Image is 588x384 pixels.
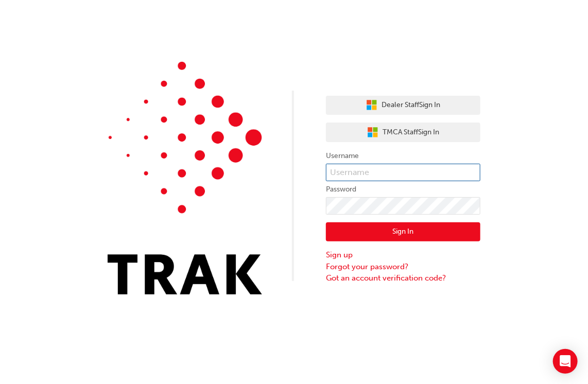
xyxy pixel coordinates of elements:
img: Trak [108,62,262,294]
div: Open Intercom Messenger [553,349,578,374]
a: Got an account verification code? [326,272,480,284]
button: TMCA StaffSign In [326,123,480,142]
label: Username [326,150,480,162]
button: Sign In [326,222,480,242]
label: Password [326,183,480,196]
a: Sign up [326,249,480,261]
span: TMCA Staff Sign In [383,127,439,138]
input: Username [326,164,480,181]
button: Dealer StaffSign In [326,96,480,115]
span: Dealer Staff Sign In [382,99,440,111]
a: Forgot your password? [326,261,480,273]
